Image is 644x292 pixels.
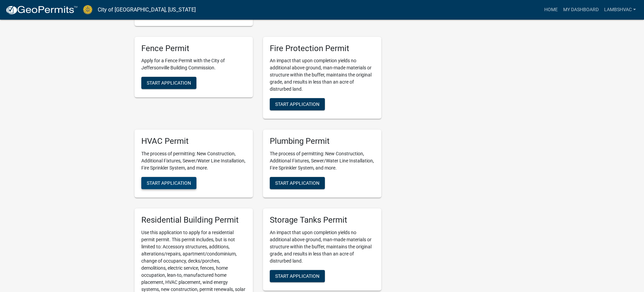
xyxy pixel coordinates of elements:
a: City of [GEOGRAPHIC_DATA], [US_STATE] [98,4,196,16]
h5: Fire Protection Permit [270,44,375,53]
p: An impact that upon completion yields no additional above ground, man-made materials or structure... [270,229,375,265]
button: Start Application [141,177,196,189]
span: Start Application [275,180,319,186]
button: Start Application [141,77,196,89]
h5: Plumbing Permit [270,136,375,146]
p: An impact that upon completion yields no additional above ground, man-made materials or structure... [270,57,375,93]
a: Lambshvac [601,3,639,16]
button: Start Application [270,98,325,110]
span: Start Application [275,273,319,279]
h5: Storage Tanks Permit [270,215,375,225]
button: Start Application [270,177,325,189]
span: Start Application [147,180,191,186]
button: Start Application [270,270,325,282]
a: Home [542,3,560,16]
p: The process of permitting: New Construction, Additional Fixtures, Sewer/Water Line Installation, ... [141,150,246,172]
h5: HVAC Permit [141,136,246,146]
h5: Fence Permit [141,44,246,53]
p: Apply for a Fence Permit with the City of Jeffersonville Building Commission. [141,57,246,71]
span: Start Application [147,80,191,86]
span: Start Application [275,102,319,107]
p: The process of permitting: New Construction, Additional Fixtures, Sewer/Water Line Installation, ... [270,150,375,172]
img: City of Jeffersonville, Indiana [83,5,92,14]
h5: Residential Building Permit [141,215,246,225]
a: My Dashboard [560,3,601,16]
